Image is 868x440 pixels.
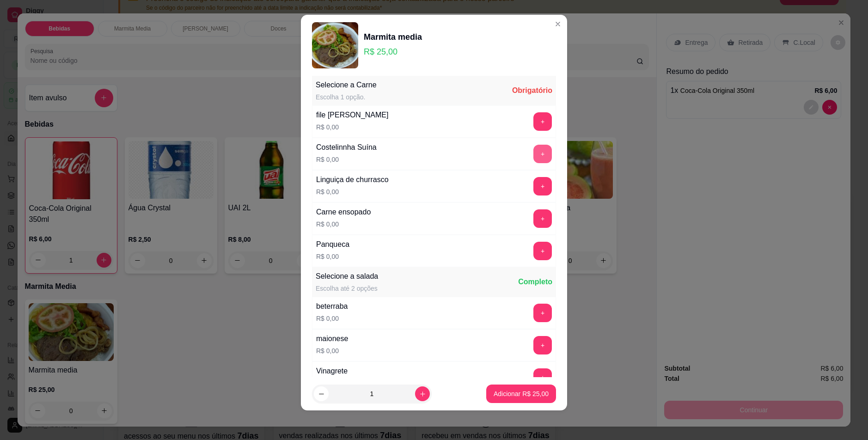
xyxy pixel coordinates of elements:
div: Carne ensopado [316,207,371,218]
p: R$ 0,00 [316,314,348,323]
p: R$ 0,00 [316,122,388,132]
p: R$ 0,00 [316,155,377,164]
div: Selecione a salada [316,271,378,282]
button: decrease-product-quantity [314,386,329,401]
button: add [533,304,552,322]
div: file [PERSON_NAME] [316,110,388,121]
div: Escolha até 2 opções [316,284,378,293]
div: Panqueca [316,239,349,250]
div: Escolha 1 opção. [316,92,377,102]
button: increase-product-quantity [415,386,430,401]
img: product-image [312,22,358,68]
div: Obrigatório [512,85,552,96]
div: Marmita media [364,31,422,43]
div: Selecione a Carne [316,79,377,91]
p: R$ 0,00 [316,220,371,229]
div: Linguiça de churrasco [316,174,389,185]
p: Adicionar R$ 25,00 [494,389,549,398]
p: R$ 0,00 [316,252,349,261]
div: Costelinnha Suína [316,142,377,153]
p: R$ 25,00 [364,45,422,58]
div: beterraba [316,301,348,312]
div: Completo [518,276,552,287]
button: add [533,368,552,387]
p: R$ 0,00 [316,187,389,196]
div: maionese [316,333,348,344]
button: add [533,177,552,196]
button: Close [550,17,565,31]
div: Vinagrete [316,366,348,377]
p: R$ 0,00 [316,346,348,355]
button: add [533,145,552,163]
button: add [533,209,552,228]
button: Adicionar R$ 25,00 [486,385,556,403]
button: add [533,336,552,354]
button: add [533,112,552,131]
button: add [533,242,552,260]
